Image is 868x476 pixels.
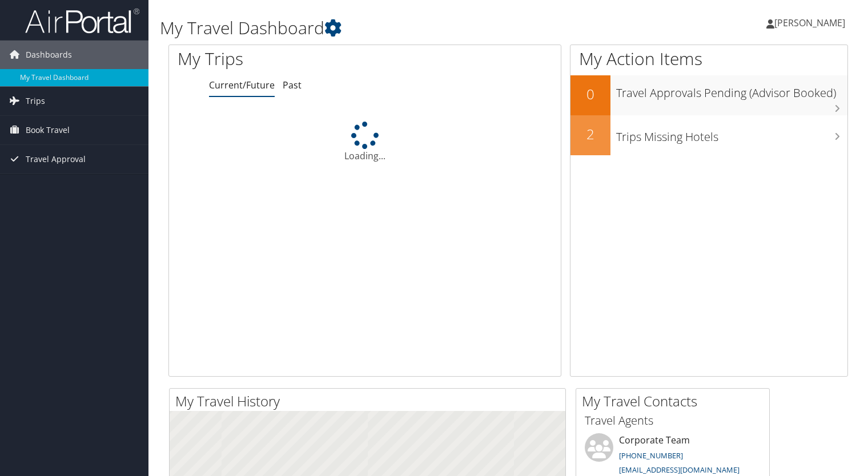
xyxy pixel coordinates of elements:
h1: My Action Items [570,47,847,71]
h3: Trips Missing Hotels [616,123,847,145]
a: [EMAIL_ADDRESS][DOMAIN_NAME] [619,465,740,475]
h1: My Travel Dashboard [160,16,624,40]
span: Dashboards [26,41,72,69]
a: Current/Future [209,79,275,91]
a: 2Trips Missing Hotels [570,115,847,155]
a: Past [283,79,302,91]
span: Book Travel [26,116,70,144]
h2: 0 [570,84,610,104]
img: airportal-logo.png [25,7,139,34]
div: Loading... [169,122,561,163]
h3: Travel Approvals Pending (Advisor Booked) [616,79,847,101]
h1: My Trips [178,47,389,71]
a: [PHONE_NUMBER] [619,450,683,461]
h2: My Travel Contacts [582,392,769,411]
h2: My Travel History [175,392,565,411]
span: Travel Approval [26,145,86,174]
a: [PERSON_NAME] [766,6,857,40]
a: 0Travel Approvals Pending (Advisor Booked) [570,75,847,115]
h2: 2 [570,124,610,144]
h3: Travel Agents [585,413,761,429]
span: Trips [26,87,45,115]
span: [PERSON_NAME] [774,17,845,29]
